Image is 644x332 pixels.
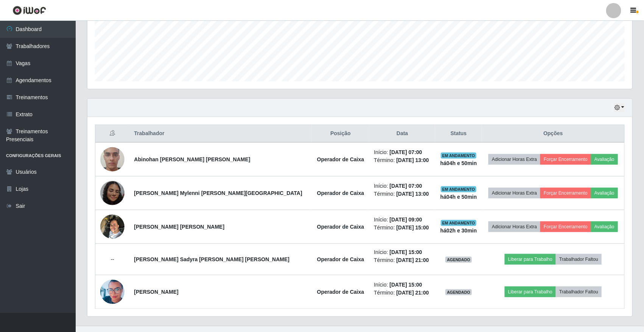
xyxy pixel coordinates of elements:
button: Forçar Encerramento [540,221,591,232]
button: Avaliação [591,221,618,232]
li: Início: [374,182,431,190]
strong: [PERSON_NAME] Mylenni [PERSON_NAME][GEOGRAPHIC_DATA] [134,190,302,196]
time: [DATE] 15:00 [390,282,422,288]
span: AGENDADO [445,257,472,263]
li: Início: [374,216,431,224]
li: Término: [374,190,431,198]
strong: Operador de Caixa [317,190,364,196]
img: 1742135666821.jpeg [100,181,124,205]
time: [DATE] 15:00 [390,249,422,255]
button: Avaliação [591,188,618,198]
time: [DATE] 07:00 [390,149,422,155]
button: Forçar Encerramento [540,188,591,198]
th: Posição [312,125,370,143]
li: Término: [374,156,431,164]
button: Forçar Encerramento [540,154,591,165]
th: Opções [482,125,624,143]
strong: há 04 h e 50 min [440,194,477,200]
strong: [PERSON_NAME] [PERSON_NAME] [134,224,224,230]
time: [DATE] 15:00 [396,224,429,231]
time: [DATE] 21:00 [396,290,429,296]
button: Adicionar Horas Extra [488,221,540,232]
li: Início: [374,248,431,256]
button: Adicionar Horas Extra [488,154,540,165]
td: -- [95,244,130,275]
th: Status [435,125,482,143]
li: Início: [374,281,431,289]
li: Início: [374,148,431,156]
strong: há 04 h e 50 min [440,160,477,166]
strong: há 02 h e 30 min [440,228,477,234]
time: [DATE] 13:00 [396,191,429,197]
img: 1737053662969.jpeg [100,138,124,181]
th: Data [369,125,435,143]
button: Trabalhador Faltou [556,254,602,265]
span: EM ANDAMENTO [441,153,477,159]
time: [DATE] 07:00 [390,183,422,189]
button: Avaliação [591,154,618,165]
button: Adicionar Horas Extra [488,188,540,198]
li: Término: [374,256,431,264]
time: [DATE] 13:00 [396,157,429,163]
strong: [PERSON_NAME] Sadyra [PERSON_NAME] [PERSON_NAME] [134,256,289,262]
strong: [PERSON_NAME] [134,289,178,295]
img: 1725217718320.jpeg [100,210,124,243]
span: AGENDADO [445,289,472,295]
button: Trabalhador Faltou [556,287,602,297]
time: [DATE] 09:00 [390,217,422,223]
time: [DATE] 21:00 [396,257,429,263]
li: Término: [374,289,431,297]
button: Liberar para Trabalho [505,287,556,297]
strong: Operador de Caixa [317,156,364,162]
strong: Operador de Caixa [317,289,364,295]
strong: Operador de Caixa [317,224,364,230]
img: 1650895174401.jpeg [100,277,124,307]
span: EM ANDAMENTO [441,186,477,192]
img: CoreUI Logo [12,6,46,15]
strong: Operador de Caixa [317,256,364,262]
th: Trabalhador [129,125,311,143]
span: EM ANDAMENTO [441,220,477,226]
strong: Abinohan [PERSON_NAME] [PERSON_NAME] [134,156,250,162]
li: Término: [374,224,431,232]
button: Liberar para Trabalho [505,254,556,265]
